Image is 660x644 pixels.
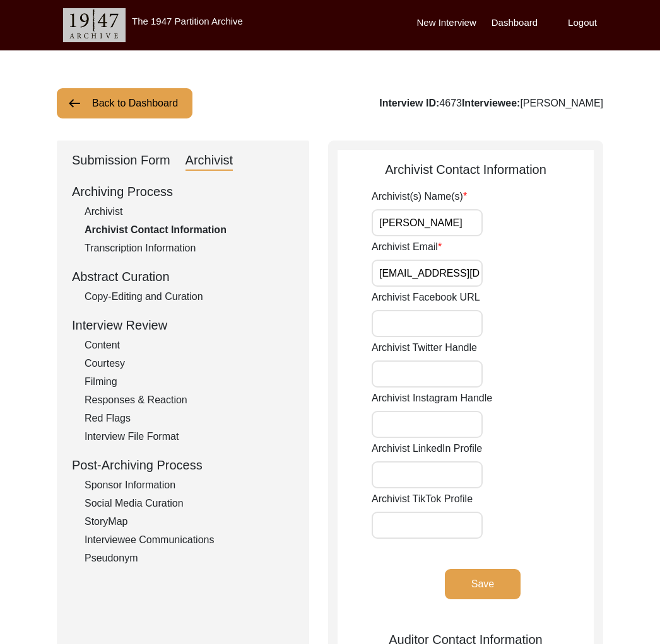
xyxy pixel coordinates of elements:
div: Post-Archiving Process [72,456,294,474]
div: Archivist Contact Information [85,222,294,238]
label: New Interview [417,16,476,30]
div: Archivist [85,204,294,219]
div: Transcription Information [85,241,294,256]
button: Back to Dashboard [57,88,192,118]
div: Archiving Process [72,182,294,201]
b: Interview ID: [379,98,439,108]
label: Archivist Email [372,239,442,255]
div: Submission Form [72,151,170,171]
div: Pseudonym [85,551,294,566]
div: Copy-Editing and Curation [85,289,294,304]
div: Responses & Reaction [85,393,294,408]
label: Archivist Instagram Handle [372,391,492,406]
div: Red Flags [85,411,294,426]
div: Filming [85,374,294,389]
div: Abstract Curation [72,267,294,286]
div: Archivist [186,151,233,171]
div: Archivist Contact Information [338,160,594,179]
div: Interviewee Communications [85,532,294,548]
div: Interview Review [72,316,294,335]
img: header-logo.png [63,8,126,42]
div: Courtesy [85,356,294,371]
label: Dashboard [492,16,538,30]
div: StoryMap [85,514,294,529]
button: Save [445,569,521,599]
label: Archivist Twitter Handle [372,340,477,355]
div: Social Media Curation [85,496,294,511]
label: Archivist(s) Name(s) [372,189,467,204]
label: Archivist LinkedIn Profile [372,441,482,456]
label: The 1947 Partition Archive [132,16,243,26]
label: Archivist Facebook URL [372,290,480,305]
div: Interview File Format [85,429,294,444]
label: Archivist TikTok Profile [372,492,473,507]
b: Interviewee: [462,98,520,108]
div: Content [85,338,294,353]
div: Sponsor Information [85,478,294,493]
div: 4673 [PERSON_NAME] [379,96,603,111]
img: arrow-left.png [67,96,82,111]
label: Logout [568,16,597,30]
